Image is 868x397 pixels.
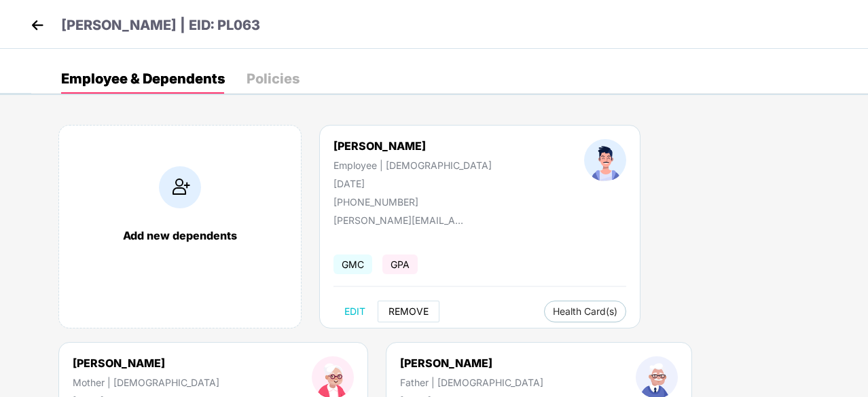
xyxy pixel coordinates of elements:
button: REMOVE [378,301,439,322]
span: Health Card(s) [553,308,617,315]
span: EDIT [344,306,365,317]
div: Mother | [DEMOGRAPHIC_DATA] [73,377,219,388]
div: [PERSON_NAME] [73,356,219,370]
div: Employee | [DEMOGRAPHIC_DATA] [333,159,492,171]
button: Health Card(s) [544,301,626,322]
span: GPA [382,254,418,274]
div: Father | [DEMOGRAPHIC_DATA] [400,377,543,388]
img: addIcon [159,166,201,208]
span: REMOVE [388,306,429,317]
img: profileImage [584,139,626,181]
div: Policies [247,72,300,86]
div: [PERSON_NAME][EMAIL_ADDRESS][PERSON_NAME][DOMAIN_NAME] [333,214,469,226]
span: GMC [333,254,372,274]
button: EDIT [333,301,376,322]
div: [PERSON_NAME] [333,139,492,153]
div: Add new dependents [73,229,287,242]
div: Employee & Dependents [61,72,225,86]
div: [DATE] [333,178,492,189]
div: [PERSON_NAME] [400,356,543,370]
p: [PERSON_NAME] | EID: PL063 [61,15,260,36]
img: back [27,15,48,35]
div: [PHONE_NUMBER] [333,196,492,208]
